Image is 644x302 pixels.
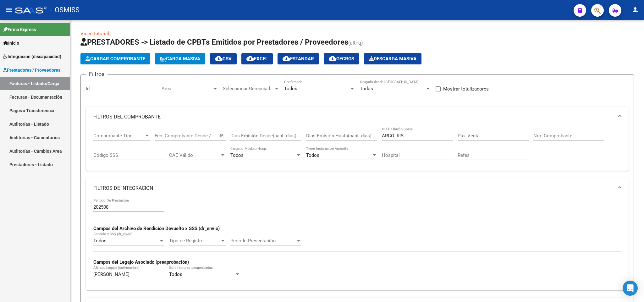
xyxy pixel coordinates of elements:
[348,40,363,46] span: (alt+q)
[186,133,216,139] input: Fecha fin
[86,127,629,171] div: FILTROS DEL COMPROBANTE
[93,113,614,120] mat-panel-title: FILTROS DEL COMPROBANTE
[3,53,61,60] span: Integración (discapacidad)
[631,6,639,14] mat-icon: person
[215,55,223,62] mat-icon: cloud_download
[3,40,19,47] span: Inicio
[93,133,144,139] span: Comprobante Tipo
[169,152,220,158] span: CAE Válido
[50,3,80,17] span: - OSMISS
[93,226,220,231] strong: Campos del Archivo de Rendición Devuelto x SSS (dr_envio)
[3,26,36,33] span: Firma Express
[93,185,614,192] mat-panel-title: FILTROS DE INTEGRACION
[86,198,629,290] div: FILTROS DE INTEGRACION
[155,133,180,139] input: Fecha inicio
[329,55,336,62] mat-icon: cloud_download
[169,272,182,277] span: Todos
[162,86,212,91] span: Area
[360,86,373,91] span: Todos
[230,238,296,244] span: Período Presentación
[246,55,254,62] mat-icon: cloud_download
[364,53,421,64] button: Descarga Masiva
[155,53,205,64] button: Carga Masiva
[86,107,629,127] mat-expansion-panel-header: FILTROS DEL COMPROBANTE
[230,152,244,158] span: Todos
[218,133,225,140] button: Open calendar
[623,281,638,296] div: Open Intercom Messenger
[3,67,60,74] span: Prestadores / Proveedores
[86,70,107,79] h3: Filtros
[443,85,489,93] span: Mostrar totalizadores
[215,56,232,62] span: CSV
[369,56,416,62] span: Descarga Masiva
[160,56,200,62] span: Carga Masiva
[80,38,348,47] span: PRESTADORES -> Listado de CPBTs Emitidos por Prestadores / Proveedores
[5,6,13,14] mat-icon: menu
[86,178,629,198] mat-expansion-panel-header: FILTROS DE INTEGRACION
[80,53,150,64] button: Cargar Comprobante
[93,259,189,265] strong: Campos del Legajo Asociado (preaprobación)
[210,53,237,64] button: CSV
[324,53,359,64] button: Gecros
[278,53,319,64] button: Estandar
[246,56,268,62] span: EXCEL
[241,53,273,64] button: EXCEL
[283,56,314,62] span: Estandar
[93,238,107,244] span: Todos
[85,56,145,62] span: Cargar Comprobante
[223,86,274,91] span: Seleccionar Gerenciador
[364,53,421,64] app-download-masive: Descarga masiva de comprobantes (adjuntos)
[284,86,297,91] span: Todos
[329,56,354,62] span: Gecros
[306,152,319,158] span: Todos
[283,55,290,62] mat-icon: cloud_download
[169,238,220,244] span: Tipo de Registro
[80,31,109,36] a: Video tutorial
